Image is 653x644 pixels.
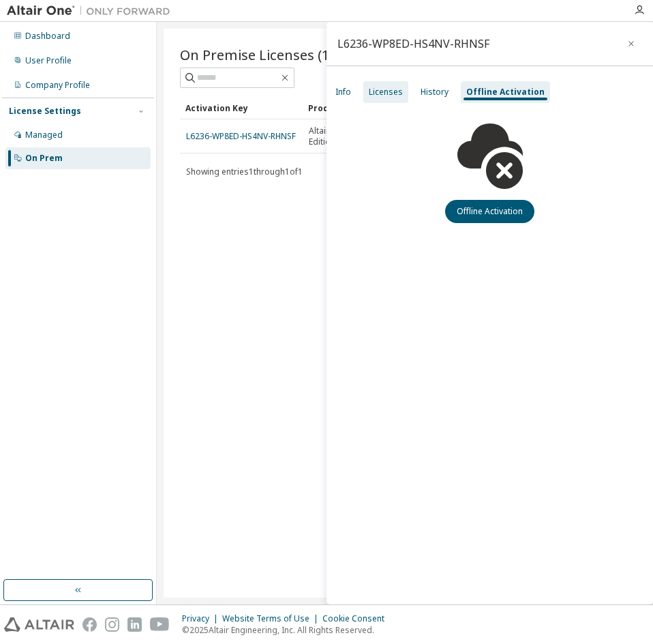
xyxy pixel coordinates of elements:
div: Info [335,87,351,98]
div: Cookie Consent [322,613,393,624]
div: Managed [25,130,63,141]
button: Offline Activation [445,200,534,223]
span: Showing entries 1 through 1 of 1 [186,166,303,177]
div: License Settings [9,106,81,117]
div: Company Profile [25,80,90,91]
div: On Prem [25,153,63,164]
div: Offline Activation [466,87,545,98]
span: Altair Student Edition [309,126,365,147]
div: User Profile [25,55,72,66]
div: L6236-WP8ED-HS4NV-RHNSF [337,38,489,49]
span: On Premise Licenses (1) [180,45,334,64]
img: linkedin.svg [127,617,142,632]
div: Dashboard [25,31,70,42]
div: Product [308,97,365,119]
img: youtube.svg [150,617,170,632]
div: Website Terms of Use [222,613,322,624]
div: History [421,87,449,98]
div: Activation Key [185,97,297,119]
img: instagram.svg [105,617,119,632]
img: Altair One [7,4,177,18]
img: facebook.svg [82,617,97,632]
img: altair_logo.svg [4,617,74,632]
a: L6236-WP8ED-HS4NV-RHNSF [186,130,296,142]
div: Licenses [369,87,403,98]
div: Privacy [182,613,222,624]
p: © 2025 Altair Engineering, Inc. All Rights Reserved. [182,624,393,636]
